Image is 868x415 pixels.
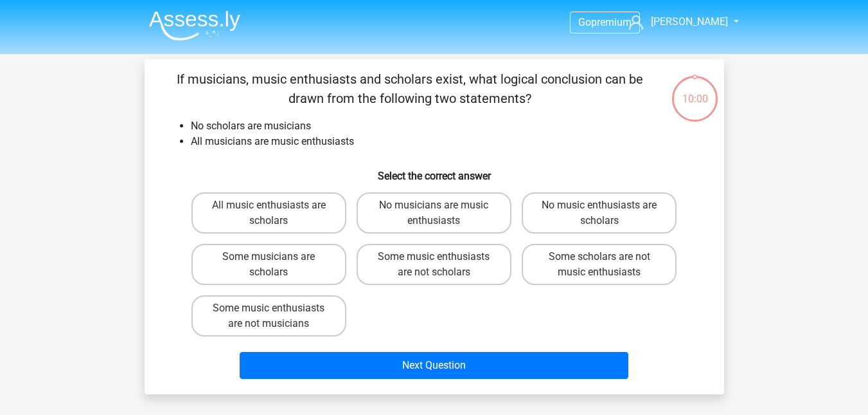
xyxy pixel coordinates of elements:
span: premium [591,16,632,28]
button: Next Question [240,352,628,379]
label: No musicians are music enthusiasts [357,192,511,234]
label: Some music enthusiasts are not scholars [357,244,511,285]
label: Some scholars are not music enthusiasts [522,244,677,285]
label: All music enthusiasts are scholars [191,192,346,234]
a: [PERSON_NAME] [624,14,729,30]
p: If musicians, music enthusiasts and scholars exist, what logical conclusion can be drawn from the... [165,69,655,108]
li: All musicians are music enthusiasts [191,134,704,149]
span: [PERSON_NAME] [651,15,728,28]
label: Some musicians are scholars [191,244,346,285]
span: Go [578,16,591,28]
div: 10:00 [671,75,719,107]
label: No music enthusiasts are scholars [522,192,677,234]
a: Gopremium [571,14,639,31]
h6: Select the correct answer [165,160,704,182]
li: No scholars are musicians [191,118,704,134]
img: Assessly [149,10,240,41]
label: Some music enthusiasts are not musicians [191,295,346,337]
